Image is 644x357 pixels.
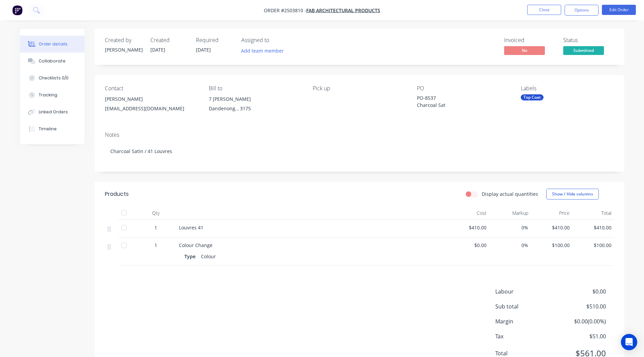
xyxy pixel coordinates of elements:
[602,5,636,15] button: Edit Order
[241,46,288,55] button: Add team member
[546,189,599,200] button: Show / Hide columns
[450,242,487,249] span: $0.00
[504,37,555,43] div: Invoiced
[563,37,614,43] div: Status
[495,332,556,340] span: Tax
[575,224,611,231] span: $410.00
[184,251,198,261] div: Type
[534,224,570,231] span: $410.00
[495,287,556,296] span: Labour
[237,46,287,55] button: Add team member
[105,94,198,116] div: [PERSON_NAME][EMAIL_ADDRESS][DOMAIN_NAME]
[105,141,614,162] div: Charcoal Satin / 41 Louvres
[209,85,302,92] div: Bill to
[264,7,306,14] span: Order #2503810 -
[39,126,57,132] div: Timeline
[555,317,606,325] span: $0.00 ( 0.00 %)
[150,37,188,43] div: Created
[179,224,203,231] span: Louvres 41
[39,92,57,98] div: Tracking
[563,46,604,55] span: Submitted
[531,206,573,220] div: Price
[12,5,22,15] img: Factory
[105,85,198,92] div: Contact
[482,190,538,198] label: Display actual quantities
[105,46,142,53] div: [PERSON_NAME]
[196,46,211,53] span: [DATE]
[521,94,544,100] div: Top Coat
[572,206,614,220] div: Total
[555,287,606,296] span: $0.00
[135,206,176,220] div: Qty
[621,334,637,350] div: Open Intercom Messenger
[417,94,502,109] div: PO-8537 Charcoal Sat
[241,37,309,43] div: Assigned to
[105,132,614,138] div: Notes
[20,53,85,70] button: Collaborate
[495,302,556,311] span: Sub total
[495,317,556,325] span: Margin
[39,109,68,115] div: Linked Orders
[20,104,85,120] button: Linked Orders
[196,37,233,43] div: Required
[39,58,66,64] div: Collaborate
[39,41,68,47] div: Order details
[209,94,302,116] div: 7 [PERSON_NAME]Dandenong, , 3175
[20,120,85,137] button: Timeline
[150,46,165,53] span: [DATE]
[105,104,198,113] div: [EMAIL_ADDRESS][DOMAIN_NAME]
[105,37,142,43] div: Created by
[492,224,528,231] span: 0%
[209,94,302,104] div: 7 [PERSON_NAME]
[555,332,606,340] span: $51.00
[313,85,406,92] div: Pick up
[154,242,157,249] span: 1
[563,46,604,56] button: Submitted
[20,70,85,87] button: Checklists 0/0
[20,87,85,104] button: Tracking
[521,85,614,92] div: Labels
[448,206,490,220] div: Cost
[105,190,129,198] div: Products
[450,224,487,231] span: $410.00
[20,36,85,53] button: Order details
[555,302,606,311] span: $510.00
[417,85,510,92] div: PO
[209,104,302,113] div: Dandenong, , 3175
[105,94,198,104] div: [PERSON_NAME]
[575,242,611,249] span: $100.00
[534,242,570,249] span: $100.00
[527,5,561,15] button: Close
[179,242,213,248] span: Colour Change
[489,206,531,220] div: Markup
[154,224,157,231] span: 1
[565,5,599,16] button: Options
[306,7,380,14] a: Fab Architectural Products
[39,75,69,81] div: Checklists 0/0
[198,251,219,261] div: Colour
[504,46,545,55] span: No
[492,242,528,249] span: 0%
